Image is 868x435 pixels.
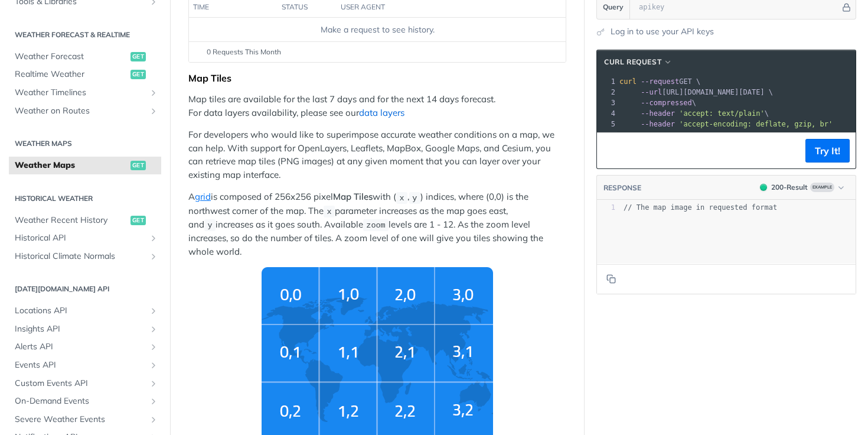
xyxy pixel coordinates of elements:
button: Show subpages for Events API [149,361,158,370]
h2: Historical Weather [9,193,161,204]
button: 200200-ResultExample [754,181,850,193]
button: Show subpages for Locations API [149,306,158,316]
h2: Weather Maps [9,138,161,149]
a: Custom Events APIShow subpages for Custom Events API [9,375,161,392]
span: 200 [760,184,767,191]
span: --header [641,120,675,128]
span: zoom [366,221,385,230]
div: 200 - Result [771,182,808,193]
div: Make a request to see history. [194,24,561,36]
span: 'accept: text/plain' [679,109,765,118]
a: Alerts APIShow subpages for Alerts API [9,338,161,356]
a: Weather Forecastget [9,48,161,66]
div: 1 [597,203,615,213]
span: 0 Requests This Month [207,47,281,57]
div: 1 [597,76,617,87]
button: Show subpages for Historical Climate Normals [149,252,158,261]
button: Try It! [805,139,850,163]
div: 2 [597,87,617,98]
button: Show subpages for Alerts API [149,342,158,352]
a: On-Demand EventsShow subpages for On-Demand Events [9,392,161,410]
a: Log in to use your API keys [611,25,714,38]
span: Weather Forecast [15,51,128,63]
span: --url [641,88,662,96]
span: --request [641,77,679,86]
h2: [DATE][DOMAIN_NAME] API [9,284,161,294]
button: Show subpages for Custom Events API [149,379,158,388]
a: Locations APIShow subpages for Locations API [9,302,161,320]
strong: Map Tiles [333,191,373,202]
div: 5 [597,119,617,129]
a: Events APIShow subpages for Events API [9,356,161,374]
button: RESPONSE [603,182,642,194]
span: Weather Recent History [15,215,128,226]
a: data layers [359,107,404,118]
p: Map tiles are available for the last 7 days and for the next 14 days forecast. For data layers av... [188,93,566,119]
span: Weather Maps [15,160,128,171]
span: Insights API [15,323,146,335]
button: Show subpages for Severe Weather Events [149,415,158,424]
span: Example [810,183,834,192]
button: Show subpages for Weather on Routes [149,106,158,116]
button: Copy to clipboard [603,270,619,288]
span: get [130,161,146,170]
div: 4 [597,108,617,119]
span: --compressed [641,99,692,107]
span: Historical Climate Normals [15,251,146,262]
span: x [399,193,404,202]
span: Custom Events API [15,378,146,389]
span: Weather on Routes [15,105,146,117]
span: Locations API [15,305,146,317]
a: Historical Climate NormalsShow subpages for Historical Climate Normals [9,248,161,265]
a: grid [195,191,211,202]
div: Map Tiles [188,72,566,84]
span: Historical API [15,232,146,244]
a: Weather Recent Historyget [9,212,161,229]
span: curl [619,77,637,86]
button: Show subpages for Insights API [149,324,158,334]
span: get [130,52,146,61]
span: --header [641,109,675,118]
span: Realtime Weather [15,69,128,80]
span: On-Demand Events [15,395,146,407]
span: get [130,70,146,79]
span: get [130,216,146,225]
span: 'accept-encoding: deflate, gzip, br' [679,120,833,128]
span: \ [619,99,696,107]
a: Historical APIShow subpages for Historical API [9,229,161,247]
span: [URL][DOMAIN_NAME][DATE] \ [619,88,773,96]
a: Weather TimelinesShow subpages for Weather Timelines [9,84,161,102]
span: \ [619,109,769,118]
div: 3 [597,98,617,108]
span: // The map image in requested format [624,203,777,212]
button: Show subpages for On-Demand Events [149,397,158,406]
span: Events API [15,359,146,371]
span: Weather Timelines [15,87,146,99]
a: Realtime Weatherget [9,66,161,83]
span: y [412,193,417,202]
button: Copy to clipboard [603,142,619,160]
p: A is composed of 256x256 pixel with ( , ) indices, where (0,0) is the northwest corner of the map... [188,190,566,258]
span: cURL Request [604,57,661,67]
button: Hide [840,1,853,13]
p: For developers who would like to superimpose accurate weather conditions on a map, we can help. W... [188,128,566,181]
button: Show subpages for Historical API [149,233,158,243]
span: Alerts API [15,341,146,353]
span: GET \ [619,77,700,86]
a: Severe Weather EventsShow subpages for Severe Weather Events [9,411,161,428]
span: Severe Weather Events [15,414,146,426]
button: Show subpages for Weather Timelines [149,88,158,98]
button: cURL Request [600,56,677,68]
h2: Weather Forecast & realtime [9,30,161,40]
span: x [327,207,331,216]
a: Weather on RoutesShow subpages for Weather on Routes [9,102,161,120]
a: Weather Mapsget [9,157,161,174]
span: Query [603,2,624,12]
a: Insights APIShow subpages for Insights API [9,320,161,338]
span: y [207,221,212,230]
